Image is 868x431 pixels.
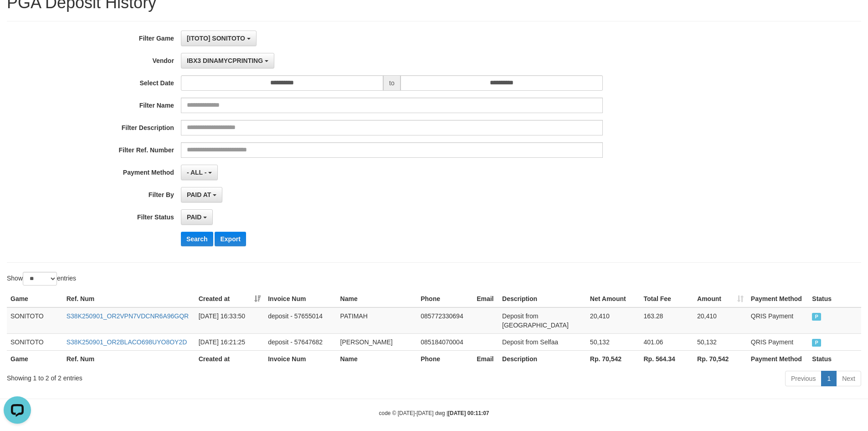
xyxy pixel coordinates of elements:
td: [PERSON_NAME] [337,333,417,350]
td: [DATE] 16:33:50 [195,307,265,334]
button: PAID AT [181,187,222,203]
button: Open LiveChat chat widget [4,4,31,31]
th: Email [473,291,498,307]
th: Phone [417,291,473,307]
td: 085772330694 [417,307,473,334]
th: Rp. 70,542 [693,350,747,367]
td: deposit - 57655014 [264,307,336,334]
td: 50,132 [693,333,747,350]
button: Search [181,232,213,246]
td: deposit - 57647682 [264,333,336,350]
th: Created at: activate to sort column ascending [195,291,265,307]
th: Net Amount [586,291,640,307]
th: Total Fee [640,291,693,307]
span: PAID [812,339,821,347]
span: to [383,75,401,91]
th: Name [337,291,417,307]
th: Amount: activate to sort column ascending [693,291,747,307]
select: Showentries [23,272,57,286]
th: Game [7,291,63,307]
td: SONITOTO [7,307,63,334]
a: S38K250901_OR2BLACO698UYO8OY2D [67,338,187,346]
td: [DATE] 16:21:25 [195,333,265,350]
th: Description [498,291,586,307]
td: QRIS Payment [747,333,809,350]
label: Show entries [7,272,76,286]
a: Next [836,371,861,386]
th: Status [808,350,861,367]
td: 20,410 [693,307,747,334]
th: Payment Method [747,291,809,307]
th: Created at [195,350,265,367]
th: Game [7,350,63,367]
a: Previous [785,371,822,386]
td: PATIMAH [337,307,417,334]
strong: [DATE] 00:11:07 [448,410,489,416]
th: Description [498,350,586,367]
th: Name [337,350,417,367]
button: Export [215,232,246,246]
th: Ref. Num [63,350,195,367]
button: IBX3 DINAMYCPRINTING [181,53,274,68]
td: 50,132 [586,333,640,350]
td: 085184070004 [417,333,473,350]
small: code © [DATE]-[DATE] dwg | [379,410,489,416]
a: 1 [821,371,837,386]
td: QRIS Payment [747,307,809,334]
th: Phone [417,350,473,367]
button: PAID [181,209,213,225]
td: Deposit from Selfaa [498,333,586,350]
th: Invoice Num [264,350,336,367]
button: [ITOTO] SONITOTO [181,31,257,46]
th: Ref. Num [63,291,195,307]
td: 20,410 [586,307,640,334]
td: Deposit from [GEOGRAPHIC_DATA] [498,307,586,334]
button: - ALL - [181,165,218,180]
span: PAID AT [187,191,211,198]
th: Invoice Num [264,291,336,307]
td: 163.28 [640,307,693,334]
th: Email [473,350,498,367]
td: 401.06 [640,333,693,350]
th: Rp. 564.34 [640,350,693,367]
span: PAID [812,313,821,321]
span: [ITOTO] SONITOTO [187,35,245,42]
span: - ALL - [187,169,207,176]
th: Status [808,291,861,307]
td: SONITOTO [7,333,63,350]
th: Rp. 70,542 [586,350,640,367]
div: Showing 1 to 2 of 2 entries [7,370,355,383]
th: Payment Method [747,350,809,367]
span: PAID [187,213,201,221]
a: S38K250901_OR2VPN7VDCNR6A96GQR [67,312,189,320]
span: IBX3 DINAMYCPRINTING [187,57,263,64]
